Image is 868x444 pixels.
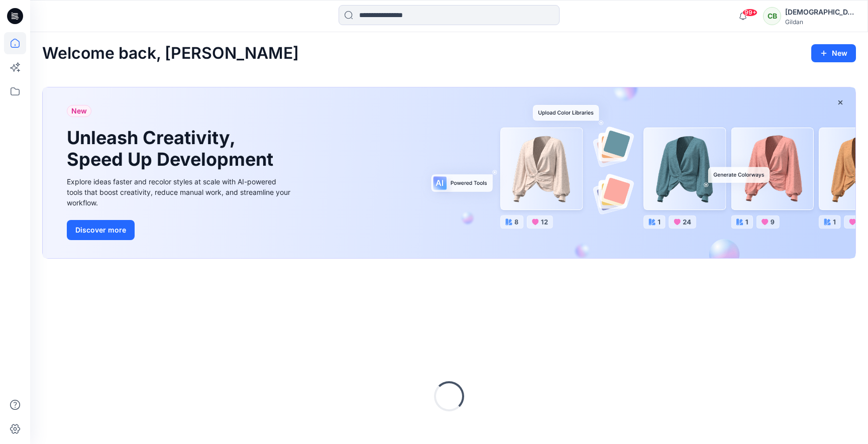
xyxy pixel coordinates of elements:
[785,18,855,26] div: Gildan
[42,44,299,63] h2: Welcome back, [PERSON_NAME]
[67,127,278,170] h1: Unleash Creativity, Speed Up Development
[763,7,781,25] div: CB
[67,220,135,240] button: Discover more
[742,9,757,17] span: 99+
[811,44,856,62] button: New
[785,6,855,18] div: [DEMOGRAPHIC_DATA][PERSON_NAME]
[71,105,87,117] span: New
[67,220,293,240] a: Discover more
[67,176,293,208] div: Explore ideas faster and recolor styles at scale with AI-powered tools that boost creativity, red...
